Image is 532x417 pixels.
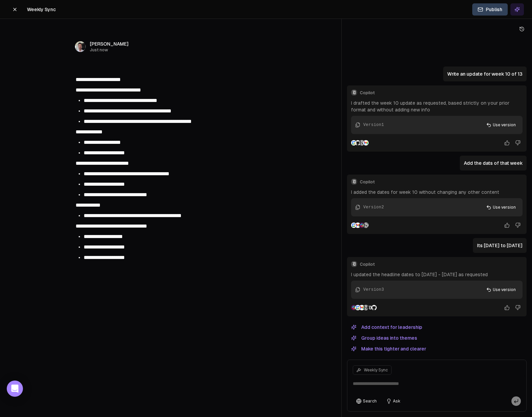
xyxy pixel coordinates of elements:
img: Samepage [367,305,373,310]
img: Slack [351,305,356,310]
img: Notion [363,223,369,228]
span: Weekly Sync [27,6,56,13]
img: Slack [359,223,365,228]
div: Version 1 [363,122,384,128]
button: Make this tighter and clearer [347,345,430,353]
div: Open Intercom Messenger [7,381,23,397]
div: Version 3 [363,287,384,293]
img: Google Calendar [351,223,356,228]
p: Write an update for week 10 of 13 [447,71,523,77]
p: Its [DATE] to [DATE] [477,242,523,249]
button: Publish [472,3,508,16]
span: Weekly Sync [364,367,388,373]
p: I added the dates for week 10 without changing any other content [351,189,523,196]
p: Add the dats of that week [464,160,523,166]
button: Ask [383,396,404,406]
img: Google Calendar [355,305,361,310]
button: Use version [482,202,520,212]
img: Gmail [355,223,361,228]
span: Copilot [360,90,523,96]
img: Gmail [363,140,369,146]
button: Use version [482,285,520,295]
p: I updated the headline dates to [DATE] - [DATE] as requested [351,271,523,278]
span: [PERSON_NAME] [90,41,129,47]
span: Copilot [360,179,523,185]
img: Google Calendar [351,140,356,146]
img: Notion [359,140,365,146]
span: Copilot [360,262,523,267]
button: Search [353,396,380,406]
button: Group ideas into themes [347,334,421,342]
img: Notion [363,305,369,310]
img: Gmail [359,305,365,310]
span: Just now [90,47,129,53]
img: _image [75,41,86,52]
button: Add context for leadership [347,323,426,331]
img: GitHub [371,305,377,310]
img: GitHub [355,140,361,146]
div: Version 2 [363,204,384,210]
p: I drafted the week 10 update as requested, based strictly on your prior format and without adding... [351,100,523,113]
button: Use version [482,120,520,130]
